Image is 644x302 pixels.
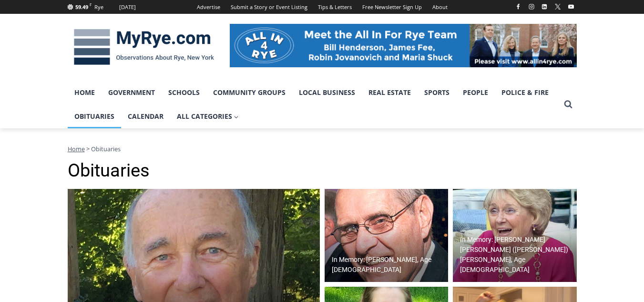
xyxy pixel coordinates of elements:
a: Calendar [121,104,170,128]
a: Sports [418,81,456,104]
a: Obituaries [68,104,121,128]
span: Obituaries [91,145,121,153]
a: People [456,81,495,104]
a: In Memory: [PERSON_NAME], Age [DEMOGRAPHIC_DATA] [325,189,449,282]
a: Real Estate [362,81,418,104]
span: 59.49 [75,3,88,10]
button: View Search Form [560,96,577,113]
a: Schools [162,81,206,104]
img: All in for Rye [230,24,577,67]
img: Obituary - Maureen Catherine Devlin Koecheler [453,189,577,282]
a: Police & Fire [495,81,555,104]
div: Rye [94,3,103,11]
a: Community Groups [206,81,292,104]
a: Home [68,145,85,153]
a: Home [68,81,102,104]
h2: In Memory: [PERSON_NAME], Age [DEMOGRAPHIC_DATA] [332,255,446,275]
a: All Categories [170,104,245,128]
span: > [86,145,90,153]
a: Local Business [292,81,362,104]
h2: In Memory: [PERSON_NAME] [PERSON_NAME] ([PERSON_NAME]) [PERSON_NAME], Age [DEMOGRAPHIC_DATA] [460,235,574,275]
nav: Primary Navigation [68,81,560,129]
span: F [90,2,92,7]
span: All Categories [177,111,239,122]
nav: Breadcrumbs [68,144,577,154]
img: MyRye.com [68,22,220,72]
a: Instagram [526,1,537,12]
a: Facebook [512,1,524,12]
h1: Obituaries [68,160,577,182]
div: [DATE] [119,3,136,11]
a: YouTube [565,1,577,12]
a: X [552,1,563,12]
a: Linkedin [539,1,550,12]
img: Obituary - Donald J. Demas [325,189,449,282]
a: In Memory: [PERSON_NAME] [PERSON_NAME] ([PERSON_NAME]) [PERSON_NAME], Age [DEMOGRAPHIC_DATA] [453,189,577,282]
a: Government [102,81,162,104]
